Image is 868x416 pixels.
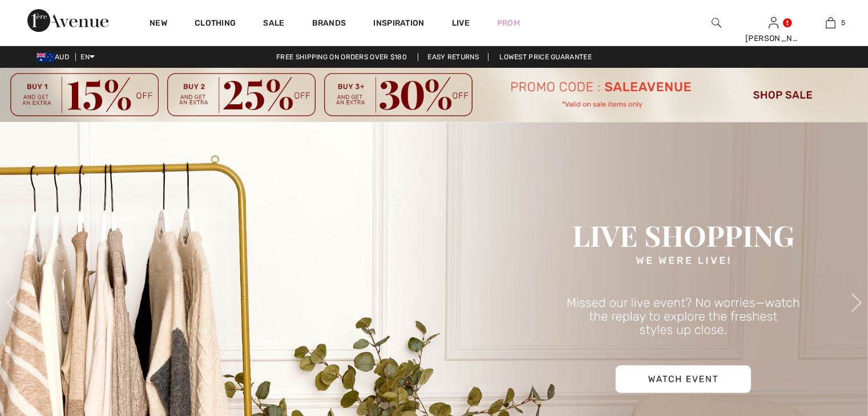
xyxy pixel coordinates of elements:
[150,18,167,30] a: New
[267,53,416,61] a: Free shipping on orders over $180
[80,53,95,61] span: EN
[745,32,801,44] div: [PERSON_NAME]
[826,16,835,30] img: My Bag
[263,18,284,30] a: Sale
[769,16,778,30] img: My Info
[373,18,424,30] span: Inspiration
[195,18,236,30] a: Clothing
[769,17,778,28] a: Sign In
[27,9,108,32] img: 1ère Avenue
[37,53,74,61] span: AUD
[418,53,488,61] a: Easy Returns
[490,53,601,61] a: Lowest Price Guarantee
[802,16,858,30] a: 5
[841,18,845,28] span: 5
[712,16,721,30] img: search the website
[452,17,470,29] a: Live
[37,53,55,62] img: Australian Dollar
[312,18,346,30] a: Brands
[497,17,520,29] a: Prom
